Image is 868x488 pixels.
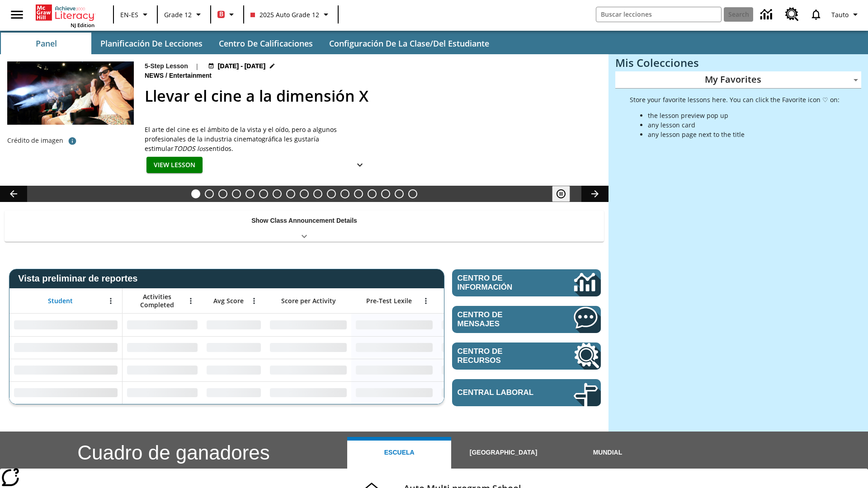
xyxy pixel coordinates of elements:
span: Pre-Test Lexile [366,297,412,305]
a: Centro de información [452,269,601,296]
button: Slide 3 Animal Partners [218,189,227,198]
button: Aug 18 - Aug 24 Elegir fechas [206,61,278,71]
button: Mundial [556,437,660,469]
button: Abrir menú [184,294,198,308]
button: Slide 2 Día del Trabajo [205,189,214,198]
button: Slide 17 El equilibrio de la Constitución [408,189,417,198]
p: Store your favorite lessons here. You can click the Favorite icon ♡ on: [630,95,840,104]
p: 5-Step Lesson [145,61,188,71]
button: Boost El color de la clase es rojo. Cambiar el color de la clase. [214,6,241,23]
span: News [145,71,165,81]
div: No Data, [437,359,523,381]
button: Language: EN-ES, Selecciona un idioma [117,6,154,23]
div: No Data, [202,381,265,404]
span: Entertainment [169,71,213,81]
button: Grado: Grade 12, Elige un grado [160,6,208,23]
button: Pausar [552,186,570,202]
button: Escuela [347,437,451,469]
span: Student [48,297,73,305]
button: Configuración de la clase/del estudiante [322,33,496,54]
span: Activities Completed [127,293,187,309]
button: Slide 12 Pre-release lesson [340,189,349,198]
span: Tauto [831,10,849,19]
span: Centro de mensajes [458,310,547,328]
span: Centro de información [458,274,543,292]
span: | [195,61,199,71]
li: any lesson page next to the title [648,130,840,139]
button: Slide 9 Fashion Forward in Ancient Rome [300,189,309,198]
input: search field [596,7,721,22]
span: / [165,72,167,79]
button: Carrusel de lecciones, seguir [581,186,609,202]
a: Notificaciones [804,3,828,26]
a: Centro de recursos, Se abrirá en una pestaña nueva. [780,2,804,27]
li: the lesson preview pop up [648,111,840,120]
button: Slide 11 Mixed Practice: Citing Evidence [327,189,336,198]
button: Slide 16 Point of View [395,189,404,198]
div: Portada [36,3,94,28]
a: Central laboral [452,379,601,406]
div: Pausar [552,186,579,202]
div: No Data, [123,381,202,404]
span: EN-ES [120,10,138,19]
span: Grade 12 [164,10,192,19]
button: Slide 10 The Invasion of the Free CD [313,189,322,198]
li: any lesson card [648,120,840,130]
button: Slide 13 Career Lesson [354,189,363,198]
div: My Favorites [615,71,861,89]
span: B [219,9,223,20]
img: El panel situado frente a los asientos rocía con agua nebulizada al feliz público en un cine equi... [7,61,134,125]
span: NJ Edition [71,22,94,28]
div: No Data, [437,381,523,404]
div: No Data, [202,314,265,336]
span: 2025 Auto Grade 12 [250,10,319,19]
button: Panel [1,33,91,54]
h2: Llevar el cine a la dimensión X [145,84,598,108]
div: No Data, [123,336,202,359]
button: View Lesson [146,157,203,174]
p: Crédito de imagen [7,136,63,145]
div: No Data, [437,314,523,336]
div: No Data, [123,314,202,336]
span: Central laboral [458,388,547,397]
p: Show Class Announcement Details [251,216,357,225]
span: Avg Score [213,297,244,305]
button: Abrir menú [419,294,433,308]
div: No Data, [202,359,265,381]
div: Show Class Announcement Details [5,211,604,242]
button: Slide 7 Solar Power to the People [273,189,282,198]
button: Class: 2025 Auto Grade 12, Selecciona una clase [247,6,335,23]
div: No Data, [437,336,523,359]
div: No Data, [123,359,202,381]
button: Slide 6 The Last Homesteaders [259,189,268,198]
button: [GEOGRAPHIC_DATA] [451,437,555,469]
p: El arte del cine es el ámbito de la vista y el oído, pero a algunos profesionales de la industria... [145,125,371,153]
span: [DATE] - [DATE] [218,61,265,71]
span: Centro de recursos [458,347,547,365]
em: TODOS los [174,144,206,153]
div: No Data, [202,336,265,359]
h3: Mis Colecciones [615,56,861,69]
a: Centro de información [755,2,780,27]
button: Slide 5 ¡Fuera! ¡Es privado! [245,189,255,198]
button: Slide 14 Between Two Worlds [368,189,377,198]
a: Centro de mensajes [452,306,601,333]
span: Vista preliminar de reportes [18,273,142,284]
button: Ver más [351,157,369,174]
button: Perfil/Configuración [828,6,864,23]
button: Centro de calificaciones [212,33,320,54]
button: Slide 4 ¿Los autos del futuro? [232,189,241,198]
button: Crédito de foto: The Asahi Shimbun vía Getty Images [63,133,81,149]
button: Abrir menú [104,294,118,308]
span: Score per Activity [281,297,336,305]
a: Centro de recursos, Se abrirá en una pestaña nueva. [452,343,601,370]
button: Abrir el menú lateral [4,1,30,28]
button: Slide 8 Attack of the Terrifying Tomatoes [286,189,295,198]
button: Slide 15 ¡Hurra por el Día de la Constitución! [381,189,390,198]
button: Planificación de lecciones [93,33,210,54]
a: Portada [36,4,94,22]
button: Slide 1 Llevar el cine a la dimensión X [191,189,200,198]
button: Abrir menú [247,294,261,308]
